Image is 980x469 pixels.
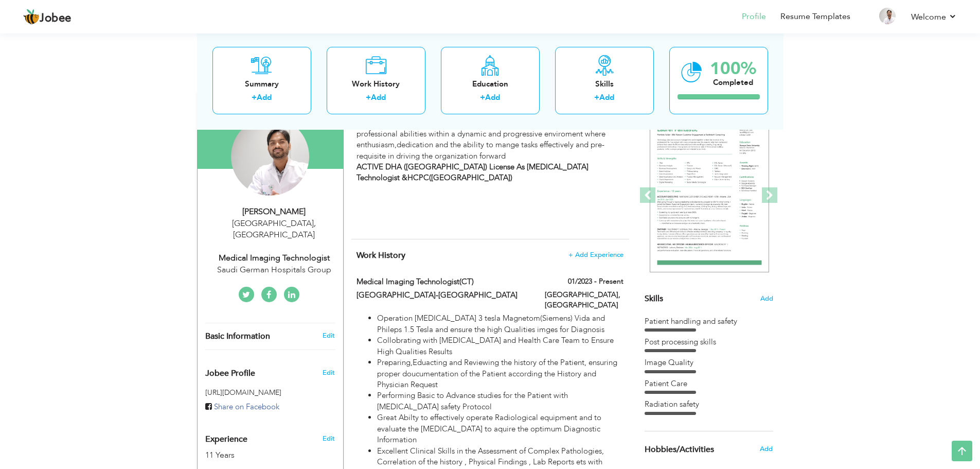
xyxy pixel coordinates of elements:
div: Completed [710,77,756,88]
div: 100% [710,60,756,77]
span: Add [760,294,773,304]
span: , [314,218,316,229]
label: Medical Imaging Technologist(CT) [357,276,529,287]
label: + [252,92,257,103]
label: + [594,92,599,103]
div: Work History [335,78,417,89]
img: Liaqat Ali [231,117,309,196]
div: Saudi German Hospitals Group [205,264,343,276]
div: Image Quality [645,357,773,368]
img: jobee.io [23,9,40,25]
span: Skills [645,293,663,304]
div: Radiation safety [645,399,773,410]
span: Hobbies/Activities [645,445,714,455]
li: Preparing,Eduacting and Reviewing the history of the Patient, ensuring proper doucumentation of t... [377,357,623,390]
a: Edit [323,434,335,443]
span: Share on Facebook [214,402,279,412]
h5: [URL][DOMAIN_NAME] [205,389,335,396]
li: Operation [MEDICAL_DATA] 3 tesla Magnetom(Siemens) Vida and Phileps 1.5 Tesla and ensure the high... [377,313,623,335]
span: + Add Experience [568,251,623,258]
span: Edit [323,368,335,377]
div: Post processing skills [645,337,773,348]
label: [GEOGRAPHIC_DATA]-[GEOGRAPHIC_DATA] [357,290,529,301]
li: Performing Basic to Advance studies for the Patient with [MEDICAL_DATA] safety Protocol [377,390,623,412]
div: Enhance your career by creating a custom URL for your Jobee public profile. [198,358,343,384]
img: Profile Img [879,8,896,24]
label: + [366,92,371,103]
div: [GEOGRAPHIC_DATA] [GEOGRAPHIC_DATA] [205,218,343,241]
div: Share some of your professional and personal interests. [637,431,781,467]
span: Work History [357,250,405,261]
a: Add [599,92,614,102]
div: Patient Care [645,378,773,389]
a: Welcome [911,11,957,23]
a: Edit [323,331,335,340]
a: Add [485,92,500,102]
div: Patient handling and safety [645,316,773,327]
div: Education [449,78,531,89]
li: Great Abilty to effectively operate Radiological equipment and to evaluate the [MEDICAL_DATA] to ... [377,412,623,445]
label: + [480,92,485,103]
span: Jobee [40,13,72,24]
div: 11 Years [205,449,311,461]
li: Collobrating with [MEDICAL_DATA] and Health Care Team to Ensure High Qualities Results [377,335,623,357]
div: To join a highly professional team in order to enhance my knowledge and professional abilities wi... [357,117,623,228]
span: Experience [205,435,247,444]
div: Skills [563,78,646,89]
div: [PERSON_NAME] [205,206,343,218]
a: Add [371,92,386,102]
a: Add [257,92,272,102]
label: 01/2023 - Present [568,276,623,287]
span: Add [760,444,773,454]
h4: This helps to show the companies you have worked for. [357,250,623,260]
span: Jobee Profile [205,369,255,378]
a: Resume Templates [780,11,850,23]
label: [GEOGRAPHIC_DATA], [GEOGRAPHIC_DATA] [545,290,623,310]
span: Basic Information [205,332,270,341]
a: Profile [742,11,766,23]
a: Jobee [23,9,72,25]
strong: ACTIVE DHA ([GEOGRAPHIC_DATA]) License As [MEDICAL_DATA] Technologist &HCPC([GEOGRAPHIC_DATA]) [357,162,589,183]
div: Medical Imaging Technologist [205,252,343,264]
div: Summary [221,78,303,89]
